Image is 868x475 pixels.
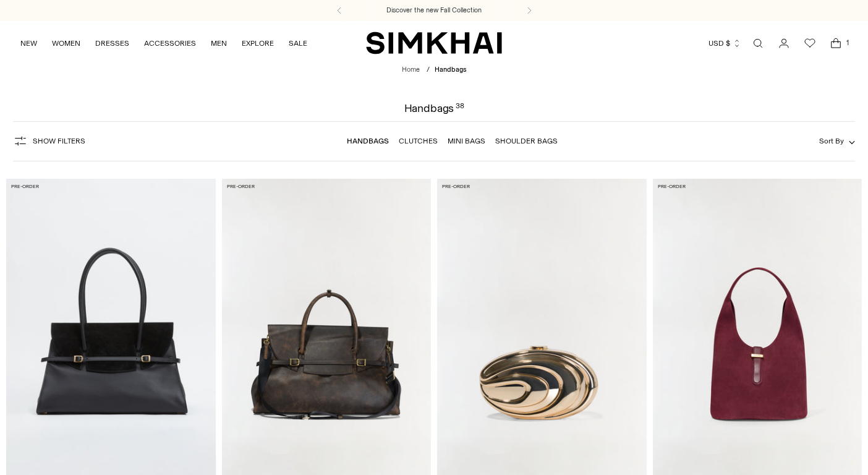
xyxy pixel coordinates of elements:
a: WOMEN [52,30,80,57]
a: Open search modal [746,31,770,56]
a: Mini Bags [448,137,485,145]
span: Sort By [819,137,844,145]
span: Show Filters [33,137,85,145]
a: SIMKHAI [366,31,502,55]
a: Home [402,66,420,74]
span: Handbags [435,66,466,74]
a: EXPLORE [242,30,274,57]
nav: breadcrumbs [402,65,466,75]
a: DRESSES [95,30,129,57]
a: Open cart modal [823,31,848,56]
a: Shoulder Bags [495,137,558,145]
div: 38 [456,103,464,114]
a: NEW [20,30,37,57]
a: Go to the account page [772,31,796,56]
a: MEN [211,30,227,57]
a: Discover the new Fall Collection [386,6,482,15]
button: Sort By [819,134,855,148]
button: Show Filters [13,131,85,151]
a: Wishlist [798,31,822,56]
a: Clutches [399,137,438,145]
button: USD $ [708,30,741,57]
a: Handbags [347,137,389,145]
span: 1 [842,37,853,48]
div: / [427,65,430,75]
a: SALE [289,30,307,57]
nav: Linked collections [347,128,558,154]
a: ACCESSORIES [144,30,196,57]
h1: Handbags [404,103,464,114]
